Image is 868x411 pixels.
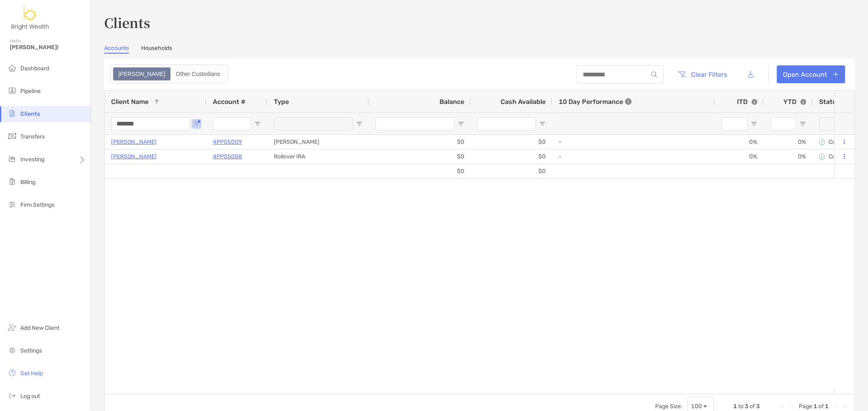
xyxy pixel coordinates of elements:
[20,324,59,331] span: Add New Client
[813,403,817,410] span: 1
[213,137,242,147] a: 4PP05009
[738,403,743,410] span: to
[110,65,228,83] div: segmented control
[829,138,857,145] p: Completed
[819,139,825,145] img: complete icon
[20,370,43,377] span: Get Help
[7,177,17,186] img: billing icon
[7,322,17,332] img: add_new_client icon
[764,149,813,164] div: 0%
[369,149,471,164] div: $0
[458,121,464,127] button: Open Filter Menu
[439,98,464,106] span: Balance
[672,65,734,83] button: Clear Filters
[7,368,17,378] img: get-help icon
[20,347,42,354] span: Settings
[20,88,41,95] span: Pipeline
[7,86,17,95] img: pipeline icon
[501,98,546,106] span: Cash Available
[20,110,40,117] span: Clients
[7,391,17,400] img: logout icon
[141,45,172,54] a: Households
[799,403,812,410] span: Page
[471,149,552,164] div: $0
[376,117,455,130] input: Balance Filter Input
[819,154,825,160] img: complete icon
[715,135,764,149] div: 0%
[7,199,17,209] img: firm-settings icon
[7,63,17,73] img: dashboard icon
[722,117,748,130] input: ITD Filter Input
[777,65,845,83] a: Open Account
[111,117,190,130] input: Client Name Filter Input
[20,201,55,208] span: Firm Settings
[783,98,806,106] div: YTD
[20,133,45,140] span: Transfers
[20,393,40,400] span: Log out
[800,121,806,127] button: Open Filter Menu
[111,137,157,147] a: [PERSON_NAME]
[477,117,536,130] input: Cash Available Filter Input
[369,135,471,149] div: $0
[20,65,49,72] span: Dashboard
[751,121,757,127] button: Open Filter Menu
[770,117,796,130] input: YTD Filter Input
[819,98,840,106] span: Status
[832,403,838,410] div: Next Page
[559,91,632,112] div: 10 Day Performance
[7,108,17,118] img: clients icon
[114,68,170,80] div: Zoe
[655,403,682,410] div: Page Size:
[471,164,552,178] div: $0
[789,403,796,410] div: Previous Page
[745,403,748,410] span: 3
[7,345,17,355] img: settings icon
[10,3,51,32] img: Zoe Logo
[825,403,829,410] span: 1
[213,117,251,130] input: Account # Filter Input
[171,68,225,80] div: Other Custodians
[691,403,702,410] div: 100
[111,98,149,106] span: Client Name
[213,98,245,106] span: Account #
[104,45,129,54] a: Accounts
[818,403,824,410] span: of
[715,149,764,164] div: 0%
[779,403,786,410] div: First Page
[764,135,813,149] div: 0%
[750,403,755,410] span: of
[104,13,855,32] h3: Clients
[733,403,737,410] span: 1
[267,149,369,164] div: Rollover IRA
[20,179,35,186] span: Billing
[7,154,17,164] img: investing icon
[7,131,17,141] img: transfers icon
[267,135,369,149] div: [PERSON_NAME]
[471,135,552,149] div: $0
[369,164,471,178] div: $0
[539,121,546,127] button: Open Filter Menu
[274,98,289,106] span: Type
[842,403,848,410] div: Last Page
[356,121,363,127] button: Open Filter Menu
[254,121,261,127] button: Open Filter Menu
[10,44,86,51] span: [PERSON_NAME]!
[756,403,760,410] span: 3
[559,150,708,163] div: -
[737,98,757,106] div: ITD
[559,135,708,149] div: -
[111,151,157,162] a: [PERSON_NAME]
[213,151,242,162] a: 4PP05008
[193,121,200,127] button: Open Filter Menu
[20,156,44,163] span: Investing
[651,71,657,78] img: input icon
[829,153,857,160] p: Completed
